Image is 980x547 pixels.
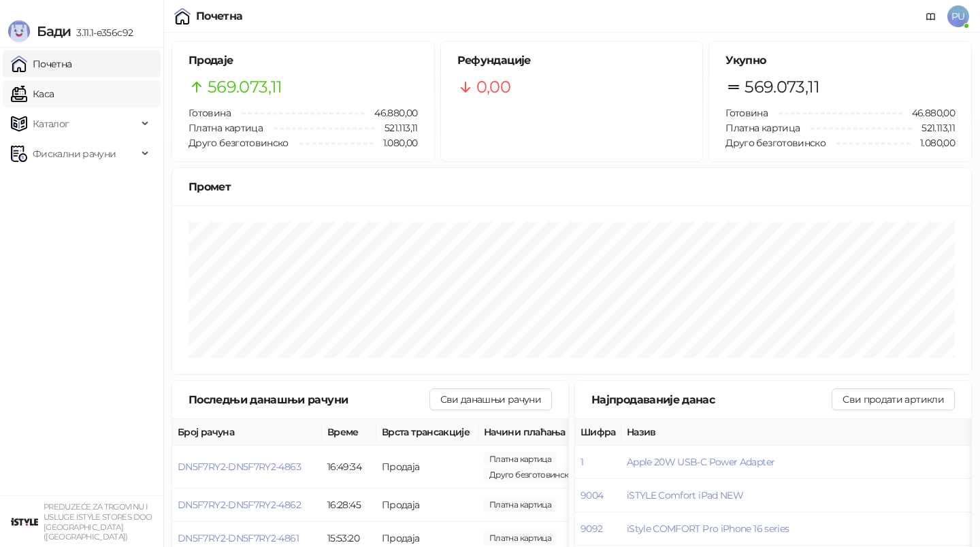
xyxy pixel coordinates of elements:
[376,419,478,446] th: Врста трансакције
[322,488,376,522] td: 16:28:45
[33,110,69,137] span: Каталог
[189,391,429,408] div: Последњи данашњи рачуни
[725,107,768,119] span: Готовина
[189,107,231,119] span: Готовина
[581,523,602,535] button: 9092
[196,11,243,22] div: Почетна
[429,388,552,410] button: Сви данашњи рачуни
[478,419,615,446] th: Начини плаћања
[365,105,417,120] span: 46.880,00
[627,456,774,468] button: Apple 20W USB-C Power Adapter
[484,467,579,482] span: 1.080,00
[725,52,955,69] h5: Укупно
[947,5,969,27] span: PU
[178,499,301,511] button: DN5F7RY2-DN5F7RY2-4862
[189,178,955,195] div: Промет
[725,122,800,134] span: Платна картица
[912,120,955,135] span: 521.113,11
[11,508,38,535] img: 64x64-companyLogo-77b92cf4-9946-4f36-9751-bf7bb5fd2c7d.png
[484,531,557,546] span: 229.129,11
[484,497,557,512] span: 5.299,00
[591,391,832,408] div: Најпродаваније данас
[920,5,942,27] a: Документација
[902,105,955,120] span: 46.880,00
[322,446,376,488] td: 16:49:34
[189,122,263,134] span: Платна картица
[376,488,478,522] td: Продаја
[71,27,133,39] span: 3.11.1-e356c92
[189,137,289,149] span: Друго безготовинско
[745,74,819,100] span: 569.073,11
[189,52,418,69] h5: Продаје
[581,489,603,501] button: 9004
[575,419,621,446] th: Шифра
[33,140,116,167] span: Фискални рачуни
[476,74,510,100] span: 0,00
[178,532,299,544] button: DN5F7RY2-DN5F7RY2-4861
[832,388,955,410] button: Сви продати артикли
[37,23,71,39] span: Бади
[11,80,54,107] a: Каса
[8,20,30,42] img: Logo
[911,135,955,150] span: 1.080,00
[484,452,557,467] span: 7.900,00
[208,74,282,100] span: 569.073,11
[627,523,789,535] button: iStyle COMFORT Pro iPhone 16 series
[725,137,826,149] span: Друго безготовинско
[172,419,322,446] th: Број рачуна
[44,502,152,542] small: PREDUZEĆE ZA TRGOVINU I USLUGE ISTYLE STORES DOO [GEOGRAPHIC_DATA] ([GEOGRAPHIC_DATA])
[11,50,72,78] a: Почетна
[457,52,687,69] h5: Рефундације
[374,135,418,150] span: 1.080,00
[376,446,478,488] td: Продаја
[375,120,418,135] span: 521.113,11
[627,489,743,501] button: iSTYLE Comfort iPad NEW
[178,461,301,473] button: DN5F7RY2-DN5F7RY2-4863
[322,419,376,446] th: Време
[581,456,583,468] button: 1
